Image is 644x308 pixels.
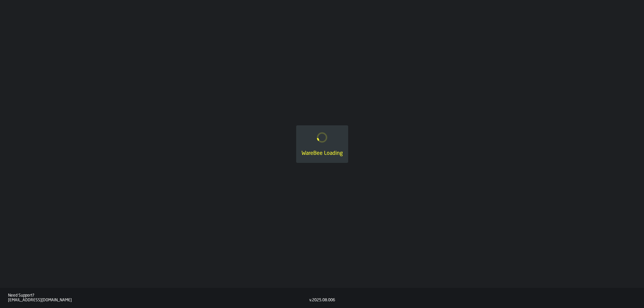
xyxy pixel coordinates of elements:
div: Need Support? [8,293,309,298]
a: Need Support?[EMAIL_ADDRESS][DOMAIN_NAME] [8,293,309,303]
div: 2025.08.006 [312,298,335,303]
div: WareBee Loading [302,149,343,158]
div: v. [309,298,312,303]
div: [EMAIL_ADDRESS][DOMAIN_NAME] [8,298,309,303]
